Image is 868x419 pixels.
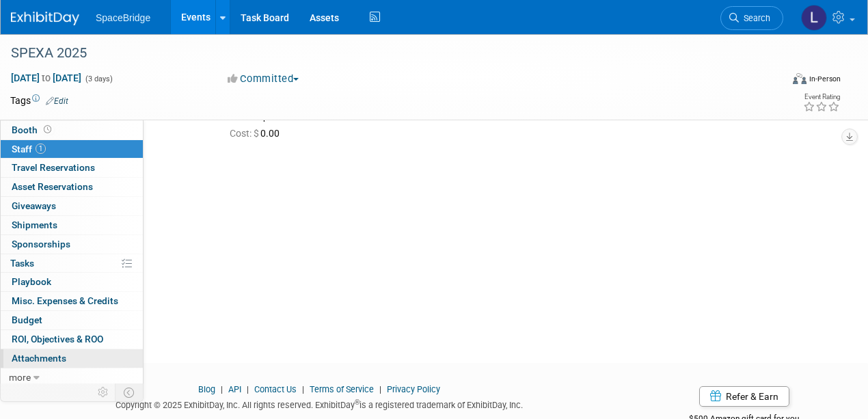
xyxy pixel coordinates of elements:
[230,128,260,139] span: Cost: $
[228,384,241,394] a: API
[12,295,118,306] span: Misc. Expenses & Credits
[10,94,68,107] td: Tags
[40,72,53,83] span: to
[12,334,103,344] span: ROI, Objectives & ROO
[96,12,150,23] span: SpaceBridge
[739,13,770,23] span: Search
[223,72,304,86] button: Committed
[1,292,143,310] a: Misc. Expenses & Credits
[310,384,374,394] a: Terms of Service
[801,5,827,31] img: Luminita Oprescu
[230,128,285,139] span: 0.00
[12,181,93,192] span: Asset Reservations
[12,276,51,287] span: Playbook
[6,41,770,66] div: SPEXA 2025
[1,216,143,234] a: Shipments
[387,384,440,394] a: Privacy Policy
[1,254,143,273] a: Tasks
[11,12,79,25] img: ExhibitDay
[809,74,841,84] div: In-Person
[46,96,68,106] a: Edit
[12,314,42,325] span: Budget
[299,384,308,394] span: |
[803,94,840,100] div: Event Rating
[198,384,215,394] a: Blog
[12,144,46,154] span: Staff
[1,140,143,159] a: Staff1
[10,72,82,84] span: [DATE] [DATE]
[84,75,113,83] span: (3 days)
[1,121,143,139] a: Booth
[92,383,116,401] td: Personalize Event Tab Strip
[699,386,789,407] a: Refer & Earn
[12,124,54,135] span: Booth
[355,398,360,406] sup: ®
[793,73,806,84] img: Format-Inperson.png
[1,273,143,291] a: Playbook
[243,384,252,394] span: |
[1,368,143,387] a: more
[254,384,297,394] a: Contact Us
[10,396,628,411] div: Copyright © 2025 ExhibitDay, Inc. All rights reserved. ExhibitDay is a registered trademark of Ex...
[1,311,143,329] a: Budget
[36,144,46,154] span: 1
[12,239,70,249] span: Sponsorships
[1,197,143,215] a: Giveaways
[1,178,143,196] a: Asset Reservations
[12,353,66,364] span: Attachments
[217,384,226,394] span: |
[10,258,34,269] span: Tasks
[12,200,56,211] span: Giveaways
[376,384,385,394] span: |
[1,330,143,349] a: ROI, Objectives & ROO
[1,159,143,177] a: Travel Reservations
[720,6,783,30] a: Search
[9,372,31,383] span: more
[1,235,143,254] a: Sponsorships
[12,219,57,230] span: Shipments
[1,349,143,368] a: Attachments
[116,383,144,401] td: Toggle Event Tabs
[12,162,95,173] span: Travel Reservations
[720,71,841,92] div: Event Format
[41,124,54,135] span: Booth not reserved yet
